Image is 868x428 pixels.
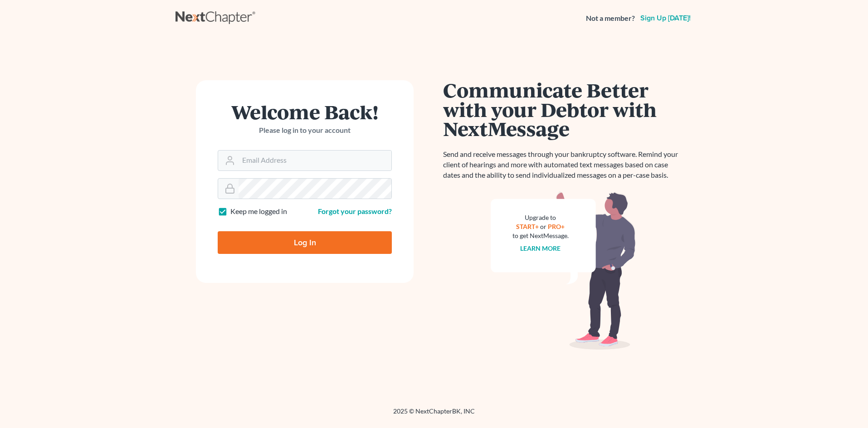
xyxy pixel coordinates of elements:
a: Learn more [521,244,561,252]
a: Forgot your password? [318,207,392,215]
a: START+ [517,223,539,230]
h1: Communicate Better with your Debtor with NextMessage [443,80,683,138]
div: 2025 © NextChapterBK, INC [176,407,692,423]
img: nextmessage_bg-59042aed3d76b12b5cd301f8e5b87938c9018125f34e5fa2b7a6b67550977c72.svg [491,191,636,350]
a: Sign up [DATE]! [639,15,692,22]
a: PRO+ [548,223,565,230]
label: Keep me logged in [230,206,287,217]
p: Please log in to your account [218,125,392,136]
h1: Welcome Back! [218,102,392,122]
input: Log In [218,231,392,254]
span: or [541,223,547,230]
p: Send and receive messages through your bankruptcy software. Remind your client of hearings and mo... [443,149,683,180]
strong: Not a member? [586,13,635,24]
div: Upgrade to [512,213,569,222]
input: Email Address [239,151,391,170]
div: to get NextMessage. [512,231,569,240]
